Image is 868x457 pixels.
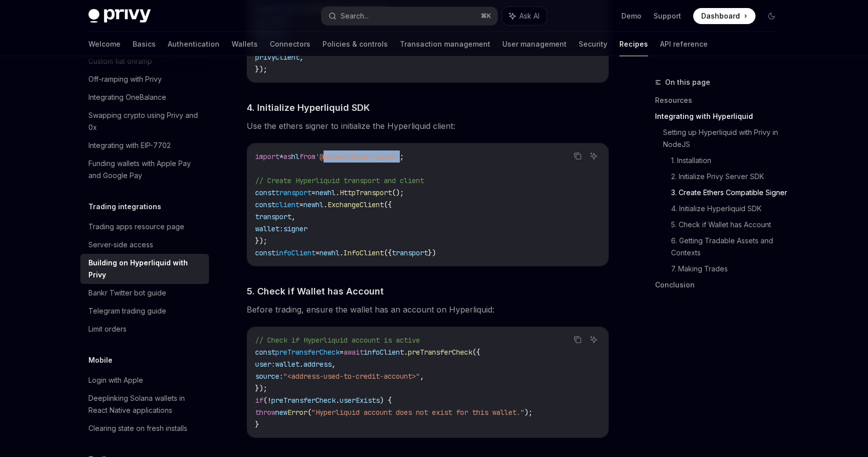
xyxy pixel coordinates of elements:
[587,333,600,346] button: Ask AI
[328,188,336,197] span: hl
[247,302,609,317] span: Before trading, ensure the wallet has an account on Hyperliquid:
[319,248,332,257] span: new
[88,9,151,23] img: dark logo
[291,212,295,221] span: ,
[80,371,209,389] a: Login with Apple
[315,248,319,257] span: =
[80,106,209,136] a: Swapping crypto using Privy and 0x
[275,408,287,417] span: new
[660,32,708,56] a: API reference
[88,109,203,133] div: Swapping crypto using Privy and 0x
[80,155,209,185] a: Funding wallets with Apple Pay and Google Pay
[247,119,609,133] span: Use the ethers signer to initialize the Hyperliquid client:
[291,152,299,161] span: hl
[88,323,127,335] div: Limit orders
[275,188,311,197] span: transport
[315,200,323,209] span: hl
[255,384,267,393] span: });
[340,188,392,197] span: HttpTransport
[671,185,788,201] a: 3. Create Ethers Compatible Signer
[80,389,209,419] a: Deeplinking Solana wallets in React Native applications
[472,348,480,357] span: ({
[88,354,113,366] h5: Mobile
[571,149,584,163] button: Copy the contents from the code block
[663,124,788,153] a: Setting up Hyperliquid with Privy in NodeJS
[307,408,311,417] span: (
[571,333,584,346] button: Copy the contents from the code block
[408,348,472,357] span: preTransferCheck
[655,92,788,108] a: Resources
[364,348,404,357] span: infoClient
[671,153,788,169] a: 1. Installation
[88,73,162,85] div: Off-ramping with Privy
[336,188,340,197] span: .
[481,12,491,20] span: ⌘ K
[232,32,258,56] a: Wallets
[255,236,267,245] span: });
[255,348,275,357] span: const
[283,224,307,233] span: signer
[340,248,344,257] span: .
[340,396,380,405] span: userExists
[311,408,524,417] span: "Hyperliquid account does not exist for this wallet."
[665,76,710,88] span: On this page
[287,408,307,417] span: Error
[80,302,209,320] a: Telegram trading guide
[404,348,408,357] span: .
[392,188,404,197] span: ();
[88,158,203,182] div: Funding wallets with Apple Pay and Google Pay
[247,284,384,298] span: 5. Check if Wallet has Account
[321,7,497,25] button: Search...⌘K
[80,419,209,437] a: Clearing state on fresh installs
[88,287,166,299] div: Bankr Twitter bot guide
[655,108,788,124] a: Integrating with Hyperliquid
[88,374,143,386] div: Login with Apple
[392,248,428,257] span: transport
[400,152,404,161] span: ;
[275,360,299,369] span: wallet
[671,233,788,261] a: 6. Getting Tradable Assets and Contexts
[323,200,328,209] span: .
[340,348,344,357] span: =
[764,8,780,24] button: Toggle dark mode
[619,32,648,56] a: Recipes
[299,360,303,369] span: .
[519,11,539,21] span: Ask AI
[655,277,788,293] a: Conclusion
[267,396,271,405] span: !
[384,248,392,257] span: ({
[168,32,220,56] a: Authentication
[275,248,315,257] span: infoClient
[88,201,161,213] h5: Trading integrations
[80,88,209,106] a: Integrating OneBalance
[336,396,340,405] span: .
[88,305,166,317] div: Telegram trading guide
[88,239,153,251] div: Server-side access
[303,200,315,209] span: new
[255,396,263,405] span: if
[275,348,340,357] span: preTransferCheck
[332,248,340,257] span: hl
[271,396,336,405] span: preTransferCheck
[88,32,121,56] a: Welcome
[428,248,436,257] span: })
[671,261,788,277] a: 7. Making Trades
[255,200,275,209] span: const
[255,152,279,161] span: import
[693,8,755,24] a: Dashboard
[311,188,315,197] span: =
[384,200,392,209] span: ({
[88,392,203,416] div: Deeplinking Solana wallets in React Native applications
[80,70,209,88] a: Off-ramping with Privy
[328,200,384,209] span: ExchangeClient
[255,188,275,197] span: const
[255,224,283,233] span: wallet:
[255,360,275,369] span: user:
[80,254,209,284] a: Building on Hyperliquid with Privy
[88,91,166,103] div: Integrating OneBalance
[80,284,209,302] a: Bankr Twitter bot guide
[332,360,336,369] span: ,
[420,372,424,381] span: ,
[88,221,184,233] div: Trading apps resource page
[315,152,400,161] span: '@nktkas/hyperliquid'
